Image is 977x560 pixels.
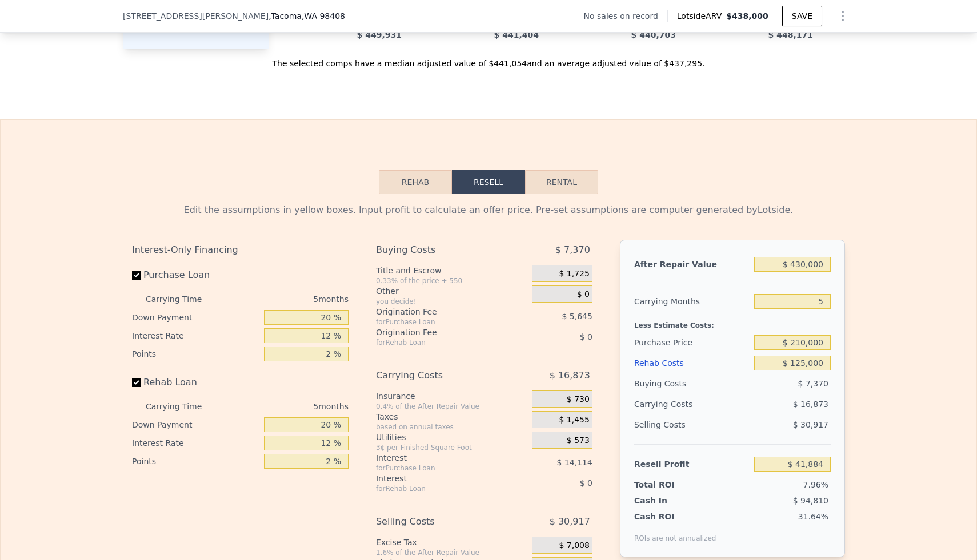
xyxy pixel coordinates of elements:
[559,541,589,551] span: $ 7,008
[376,484,503,493] div: for Rehab Loan
[768,30,813,39] span: $ 448,171
[584,10,667,22] div: No sales on record
[634,394,706,414] div: Carrying Costs
[376,422,527,432] div: based on annual taxes
[798,379,828,388] span: $ 7,370
[634,495,706,506] div: Cash In
[376,338,503,347] div: for Rehab Loan
[376,511,503,532] div: Selling Costs
[831,5,854,27] button: Show Options
[452,170,525,194] button: Resell
[132,372,259,393] label: Rehab Loan
[376,548,527,557] div: 1.6% of the After Repair Value
[634,414,750,435] div: Selling Costs
[132,434,259,452] div: Interest Rate
[634,291,750,312] div: Carrying Months
[132,265,259,285] label: Purchase Loan
[376,537,527,548] div: Excise Tax
[376,276,527,285] div: 0.33% of the price + 550
[559,415,589,425] span: $ 1,455
[132,452,259,470] div: Points
[555,240,590,260] span: $ 7,370
[269,10,345,22] span: , Tacoma
[376,365,503,386] div: Carrying Costs
[559,269,589,279] span: $ 1,725
[225,290,349,308] div: 5 months
[798,512,828,521] span: 31.64%
[376,285,527,297] div: Other
[357,30,402,39] span: $ 449,931
[123,10,269,22] span: [STREET_ADDRESS][PERSON_NAME]
[376,473,503,484] div: Interest
[132,271,141,280] input: Purchase Loan
[132,203,845,217] div: Edit the assumptions in yellow boxes. Input profit to calculate an offer price. Pre-set assumptio...
[562,312,592,321] span: $ 5,645
[567,436,590,446] span: $ 573
[376,306,503,317] div: Origination Fee
[634,353,750,373] div: Rehab Costs
[557,458,592,467] span: $ 14,114
[525,170,598,194] button: Rental
[577,289,590,300] span: $ 0
[726,11,768,21] span: $438,000
[631,30,676,39] span: $ 440,703
[376,432,527,443] div: Utilities
[146,290,220,308] div: Carrying Time
[677,10,726,22] span: Lotside ARV
[225,397,349,416] div: 5 months
[634,312,831,332] div: Less Estimate Costs:
[634,332,750,353] div: Purchase Price
[793,400,828,409] span: $ 16,873
[793,420,828,429] span: $ 30,917
[803,480,828,489] span: 7.96%
[132,240,349,260] div: Interest-Only Financing
[634,522,716,543] div: ROIs are not annualized
[634,373,750,394] div: Buying Costs
[123,49,854,69] div: The selected comps have a median adjusted value of $441,054 and an average adjusted value of $437...
[132,345,259,363] div: Points
[376,390,527,402] div: Insurance
[376,265,527,276] div: Title and Escrow
[132,416,259,434] div: Down Payment
[567,394,590,405] span: $ 730
[782,6,822,26] button: SAVE
[376,464,503,473] div: for Purchase Loan
[376,327,503,338] div: Origination Fee
[302,11,345,21] span: , WA 98408
[634,454,750,474] div: Resell Profit
[634,254,750,275] div: After Repair Value
[146,397,220,416] div: Carrying Time
[376,402,527,411] div: 0.4% of the After Repair Value
[634,479,706,490] div: Total ROI
[376,452,503,464] div: Interest
[376,411,527,422] div: Taxes
[793,496,828,505] span: $ 94,810
[634,511,716,522] div: Cash ROI
[376,240,503,260] div: Buying Costs
[580,332,592,341] span: $ 0
[550,511,590,532] span: $ 30,917
[494,30,539,39] span: $ 441,404
[376,297,527,306] div: you decide!
[132,378,141,387] input: Rehab Loan
[132,327,259,345] div: Interest Rate
[132,308,259,327] div: Down Payment
[580,478,592,488] span: $ 0
[379,170,452,194] button: Rehab
[376,443,527,452] div: 3¢ per Finished Square Foot
[376,317,503,327] div: for Purchase Loan
[550,365,590,386] span: $ 16,873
